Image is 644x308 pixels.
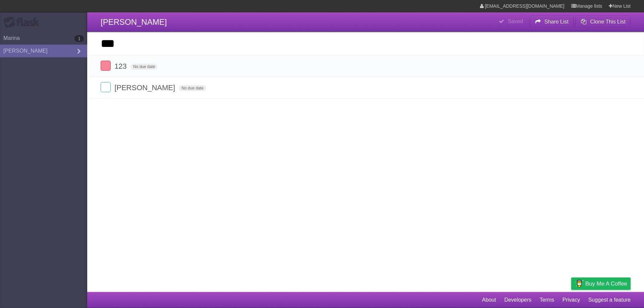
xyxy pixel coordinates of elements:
label: Done [101,82,111,92]
span: 123 [114,62,128,70]
b: Saved [508,18,523,24]
a: Buy me a coffee [571,278,631,290]
a: About [482,294,496,306]
button: Clone This List [575,16,631,28]
a: Developers [504,294,531,306]
a: Suggest a feature [588,294,631,306]
span: No due date [179,85,206,91]
span: No due date [130,64,158,70]
span: Buy me a coffee [585,278,627,290]
a: Privacy [562,294,580,306]
label: Done [101,61,111,71]
a: Terms [540,294,554,306]
span: [PERSON_NAME] [101,17,167,26]
img: Buy me a coffee [575,278,584,289]
b: Share List [544,19,569,24]
button: Share List [530,16,574,28]
span: [PERSON_NAME] [114,83,177,92]
b: Clone This List [590,19,626,24]
div: Flask [3,16,44,28]
b: 1 [74,35,84,42]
